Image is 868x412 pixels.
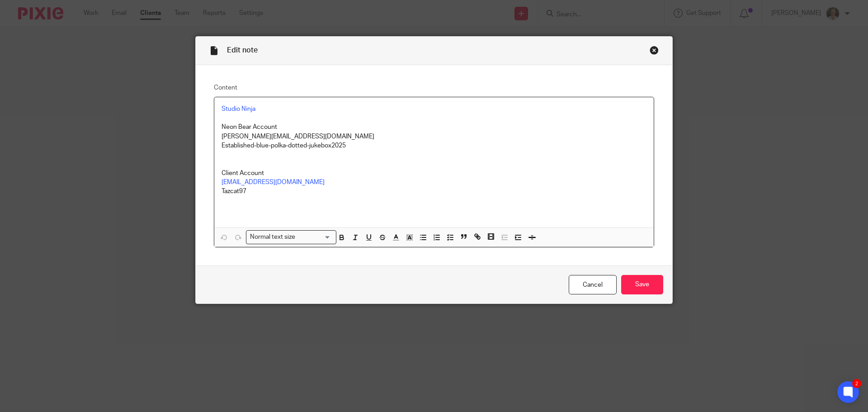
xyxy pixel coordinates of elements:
[222,169,646,178] p: Client Account
[248,232,297,242] span: Normal text size
[222,187,646,196] p: Tazcat97
[214,83,654,92] label: Content
[222,179,325,185] a: [EMAIL_ADDRESS][DOMAIN_NAME]
[222,132,646,141] p: [PERSON_NAME][EMAIL_ADDRESS][DOMAIN_NAME]
[227,47,258,54] span: Edit note
[621,275,663,294] input: Save
[222,141,646,150] p: Established-blue-polka-dotted-jukebox2025
[222,123,646,132] p: Neon Bear Account
[222,106,255,112] a: Studio Ninja
[246,230,336,244] div: Search for option
[298,232,331,242] input: Search for option
[569,275,617,294] a: Cancel
[852,379,861,388] div: 2
[650,46,659,55] div: Close this dialog window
